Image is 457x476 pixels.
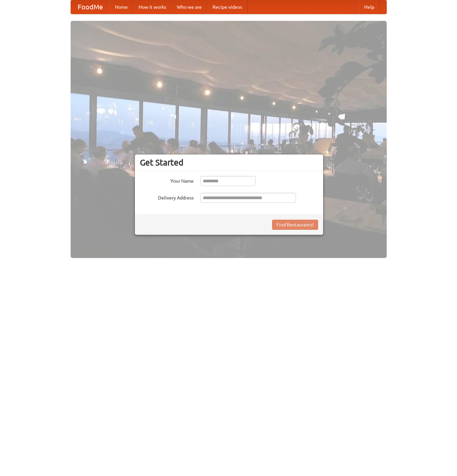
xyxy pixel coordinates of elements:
[172,0,207,14] a: Who we are
[110,0,133,14] a: Home
[272,220,318,230] button: Find Restaurants!
[140,157,318,168] h3: Get Started
[140,193,194,201] label: Delivery Address
[359,0,380,14] a: Help
[133,0,172,14] a: How it works
[140,176,194,184] label: Your Name
[207,0,247,14] a: Recipe videos
[71,0,110,14] a: FoodMe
